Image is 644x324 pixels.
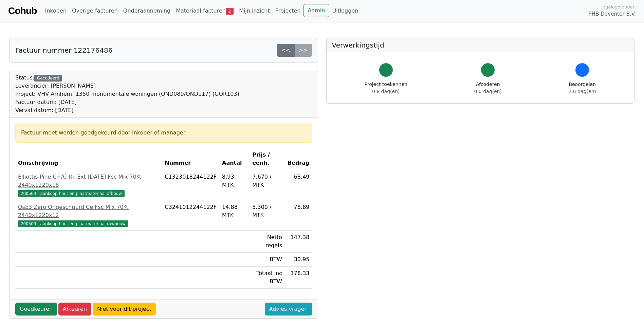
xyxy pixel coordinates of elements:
a: Materiaal facturen2 [173,4,236,18]
a: Inkopen [42,4,69,18]
a: Afkeuren [58,303,91,316]
span: Ingelogd onder: [601,4,636,10]
a: Mijn inzicht [236,4,273,18]
a: Overige facturen [69,4,121,18]
h5: Verwerkingstijd [332,41,629,49]
a: Advies vragen [265,303,312,316]
a: Osb3 Zero Ongeschuurd Ce Fsc Mix 70% 2440x1220x12200503 - aankoop hout en plaatmateriaal ruwbouw [18,203,159,228]
div: Leverancier: [PERSON_NAME] [15,82,239,90]
th: Nummer [162,148,219,170]
div: Verval datum: [DATE] [15,106,239,114]
div: Status: [15,74,239,114]
a: Onderaanneming [121,4,173,18]
span: 200503 - aankoop hout en plaatmateriaal ruwbouw [18,220,128,227]
div: 5.300 / MTK [252,203,282,219]
span: 2.6 dag(en) [569,89,596,94]
td: Netto regels [250,231,285,253]
div: 14.88 MTK [222,203,247,219]
span: 0.0 dag(en) [474,89,502,94]
td: 68.49 [285,170,312,200]
div: Factuur moet worden goedgekeurd door inkoper of manager. [21,129,307,137]
a: Goedkeuren [15,303,57,316]
div: Project: VHV Arnhem: 1350 monumentale woningen (OND089/OND117) (GOR103) [15,90,239,98]
td: Totaal inc BTW [250,267,285,289]
td: 178.33 [285,267,312,289]
th: Aantal [219,148,250,170]
span: 200504 - aankoop hout en plaatmateriaal afbouw [18,190,125,197]
td: 147.38 [285,231,312,253]
div: 7.670 / MTK [252,173,282,189]
td: BTW [250,253,285,267]
th: Bedrag [285,148,312,170]
span: 0.8 dag(en) [372,89,400,94]
div: Beoordelen [569,81,596,95]
th: Omschrijving [15,148,162,170]
td: 30.95 [285,253,312,267]
span: 2 [226,8,234,15]
a: Uitloggen [329,4,361,18]
div: Gecodeerd [34,75,62,82]
a: Cohub [8,3,37,19]
div: 8.93 MTK [222,173,247,189]
h5: Factuur nummer 122176486 [15,46,112,54]
a: Projecten [273,4,303,18]
td: 78.89 [285,200,312,231]
div: Factuur datum: [DATE] [15,98,239,106]
div: Project toekennen [365,81,407,95]
a: << [277,44,295,57]
a: Niet voor dit project [93,303,156,316]
a: Admin [303,4,329,17]
span: PHB Deventer B.V. [588,10,636,18]
th: Prijs / eenh. [250,148,285,170]
td: C1323018244122F [162,170,219,200]
div: Osb3 Zero Ongeschuurd Ce Fsc Mix 70% 2440x1220x12 [18,203,159,219]
a: Elliottis Pine C+/C Rk Ext [DATE] Fsc Mix 70% 2440x1220x18200504 - aankoop hout en plaatmateriaal... [18,173,159,197]
td: C3241012244122F [162,200,219,231]
div: Afcoderen [474,81,502,95]
div: Elliottis Pine C+/C Rk Ext [DATE] Fsc Mix 70% 2440x1220x18 [18,173,159,189]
